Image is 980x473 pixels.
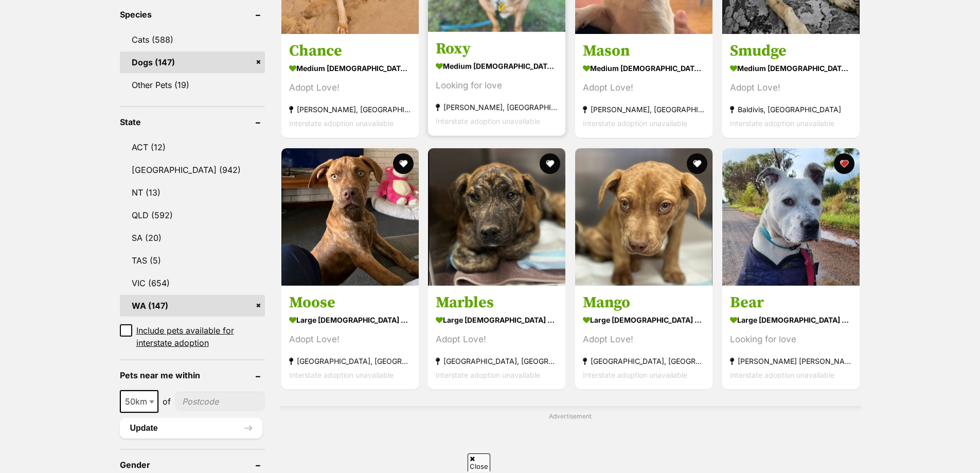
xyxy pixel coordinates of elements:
[583,332,705,346] div: Adopt Love!
[289,42,411,61] h3: Chance
[575,148,712,286] img: Mango - Mastiff x Staffordshire Bull Terrier Dog
[436,332,558,346] div: Adopt Love!
[393,153,413,174] button: favourite
[289,371,394,379] span: Interstate adoption unavailable
[120,371,265,380] header: Pets near me within
[120,227,265,249] a: SA (20)
[730,332,852,346] div: Looking for love
[436,293,558,312] h3: Marbles
[583,61,705,76] strong: medium [DEMOGRAPHIC_DATA] Dog
[289,293,411,312] h3: Moose
[730,354,852,368] strong: [PERSON_NAME] [PERSON_NAME], [GEOGRAPHIC_DATA]
[583,293,705,312] h3: Mango
[120,182,265,203] a: NT (13)
[120,117,265,127] header: State
[120,295,265,317] a: WA (147)
[120,418,262,439] button: Update
[722,34,860,138] a: Smudge medium [DEMOGRAPHIC_DATA] Dog Adopt Love! Baldivis, [GEOGRAPHIC_DATA] Interstate adoption ...
[175,392,265,411] input: postcode
[583,103,705,117] strong: [PERSON_NAME], [GEOGRAPHIC_DATA]
[834,153,854,174] button: favourite
[730,371,834,379] span: Interstate adoption unavailable
[730,61,852,76] strong: medium [DEMOGRAPHIC_DATA] Dog
[121,394,157,409] span: 50km
[436,40,558,59] h3: Roxy
[583,371,687,379] span: Interstate adoption unavailable
[436,117,540,126] span: Interstate adoption unavailable
[436,79,558,93] div: Looking for love
[583,312,705,327] strong: large [DEMOGRAPHIC_DATA] Dog
[722,285,860,390] a: Bear large [DEMOGRAPHIC_DATA] Dog Looking for love [PERSON_NAME] [PERSON_NAME], [GEOGRAPHIC_DATA]...
[163,395,171,408] span: of
[289,81,411,95] div: Adopt Love!
[722,148,860,286] img: Bear - Mixed breed Dog
[120,74,265,96] a: Other Pets (19)
[289,103,411,117] strong: [PERSON_NAME], [GEOGRAPHIC_DATA]
[120,390,158,413] span: 50km
[436,371,540,379] span: Interstate adoption unavailable
[289,312,411,327] strong: large [DEMOGRAPHIC_DATA] Dog
[289,61,411,76] strong: medium [DEMOGRAPHIC_DATA] Dog
[120,250,265,271] a: TAS (5)
[289,332,411,346] div: Adopt Love!
[730,119,834,128] span: Interstate adoption unavailable
[120,10,265,19] header: Species
[120,136,265,158] a: ACT (12)
[120,29,265,50] a: Cats (588)
[436,59,558,74] strong: medium [DEMOGRAPHIC_DATA] Dog
[428,32,565,136] a: Roxy medium [DEMOGRAPHIC_DATA] Dog Looking for love [PERSON_NAME], [GEOGRAPHIC_DATA] Interstate a...
[136,324,265,349] span: Include pets available for interstate adoption
[428,285,565,390] a: Marbles large [DEMOGRAPHIC_DATA] Dog Adopt Love! [GEOGRAPHIC_DATA], [GEOGRAPHIC_DATA] Interstate ...
[120,159,265,181] a: [GEOGRAPHIC_DATA] (942)
[575,34,712,138] a: Mason medium [DEMOGRAPHIC_DATA] Dog Adopt Love! [PERSON_NAME], [GEOGRAPHIC_DATA] Interstate adopt...
[436,101,558,115] strong: [PERSON_NAME], [GEOGRAPHIC_DATA]
[436,312,558,327] strong: large [DEMOGRAPHIC_DATA] Dog
[730,312,852,327] strong: large [DEMOGRAPHIC_DATA] Dog
[583,119,687,128] span: Interstate adoption unavailable
[540,153,560,174] button: favourite
[281,148,419,286] img: Moose - Mastiff x Staffordshire Bull Terrier Dog
[120,460,265,469] header: Gender
[281,285,419,390] a: Moose large [DEMOGRAPHIC_DATA] Dog Adopt Love! [GEOGRAPHIC_DATA], [GEOGRAPHIC_DATA] Interstate ad...
[428,148,565,286] img: Marbles - Mastiff x Staffordshire Bull Terrier Dog
[120,51,265,73] a: Dogs (147)
[575,285,712,390] a: Mango large [DEMOGRAPHIC_DATA] Dog Adopt Love! [GEOGRAPHIC_DATA], [GEOGRAPHIC_DATA] Interstate ad...
[120,204,265,226] a: QLD (592)
[468,453,490,471] span: Close
[730,293,852,312] h3: Bear
[281,34,419,138] a: Chance medium [DEMOGRAPHIC_DATA] Dog Adopt Love! [PERSON_NAME], [GEOGRAPHIC_DATA] Interstate adop...
[289,354,411,368] strong: [GEOGRAPHIC_DATA], [GEOGRAPHIC_DATA]
[730,103,852,117] strong: Baldivis, [GEOGRAPHIC_DATA]
[436,354,558,368] strong: [GEOGRAPHIC_DATA], [GEOGRAPHIC_DATA]
[583,81,705,95] div: Adopt Love!
[730,81,852,95] div: Adopt Love!
[730,42,852,61] h3: Smudge
[120,272,265,294] a: VIC (654)
[289,119,394,128] span: Interstate adoption unavailable
[583,354,705,368] strong: [GEOGRAPHIC_DATA], [GEOGRAPHIC_DATA]
[120,324,265,349] a: Include pets available for interstate adoption
[687,153,707,174] button: favourite
[583,42,705,61] h3: Mason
